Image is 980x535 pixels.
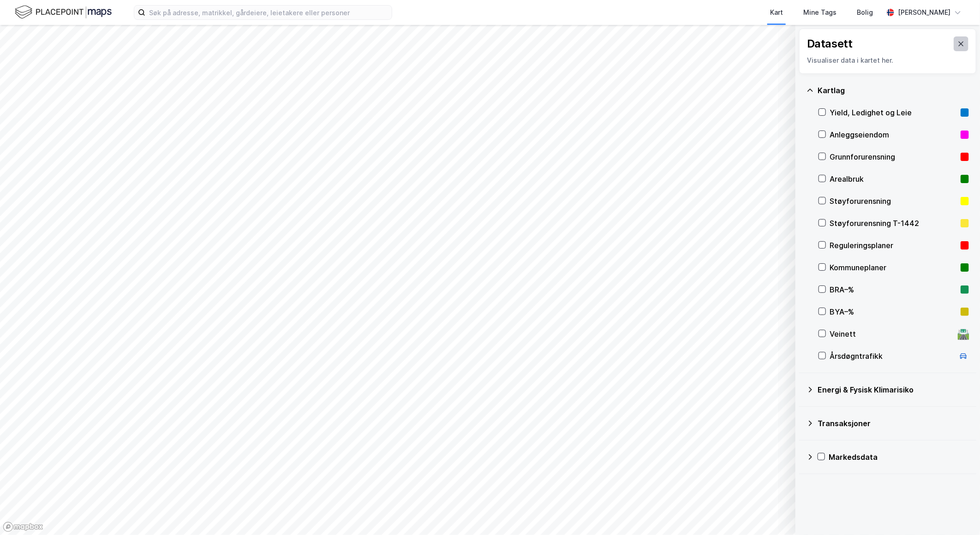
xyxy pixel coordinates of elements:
div: Bolig [857,7,873,18]
div: Støyforurensning [830,196,957,207]
iframe: Chat Widget [934,491,980,535]
div: Energi & Fysisk Klimarisiko [818,384,969,395]
div: Reguleringsplaner [830,240,957,251]
div: Transaksjoner [818,418,969,429]
div: Anleggseiendom [830,129,957,140]
div: Kommuneplaner [830,262,957,273]
div: Kartlag [818,85,969,96]
div: Arealbruk [830,173,957,184]
div: 🛣️ [957,328,970,340]
div: Datasett [807,36,853,51]
div: Visualiser data i kartet her. [807,55,968,66]
div: Kontrollprogram for chat [934,491,980,535]
div: Kart [770,7,783,18]
div: BRA–% [830,284,957,295]
div: Årsdøgntrafikk [830,351,954,362]
a: Mapbox homepage [3,522,43,532]
div: BYA–% [830,306,957,317]
div: [PERSON_NAME] [898,7,950,18]
input: Søk på adresse, matrikkel, gårdeiere, leietakere eller personer [145,6,392,19]
div: Markedsdata [829,452,969,463]
div: Grunnforurensning [830,151,957,162]
img: logo.f888ab2527a4732fd821a326f86c7f29.svg [15,4,112,20]
div: Yield, Ledighet og Leie [830,107,957,118]
div: Mine Tags [803,7,837,18]
div: Veinett [830,328,954,339]
div: Støyforurensning T-1442 [830,218,957,229]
